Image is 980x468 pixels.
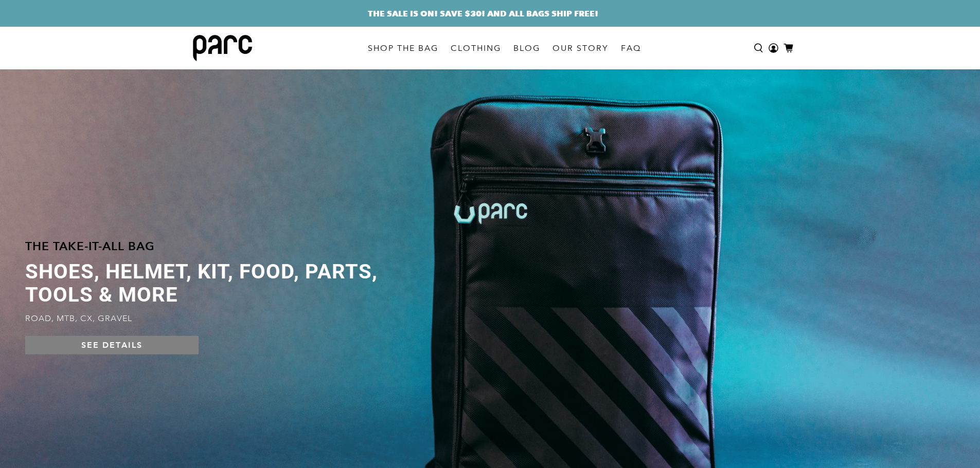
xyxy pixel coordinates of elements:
[362,34,444,63] a: SHOP THE BAG
[615,34,647,63] a: FAQ
[25,336,199,354] a: SEE DETAILS
[193,35,252,61] img: parc bag logo
[25,260,379,306] span: SHOES, HELMET, KIT, FOOD, PARTS, TOOLS & MORE
[444,34,507,63] a: CLOTHING
[25,237,379,255] h4: The take-it-all bag
[25,313,379,324] p: ROAD, MTB, CX, GRAVEL
[362,27,647,69] nav: main navigation
[507,34,546,63] a: BLOG
[368,7,598,20] a: THE SALE IS ON! SAVE $30! AND ALL BAGS SHIP FREE!
[546,34,615,63] a: OUR STORY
